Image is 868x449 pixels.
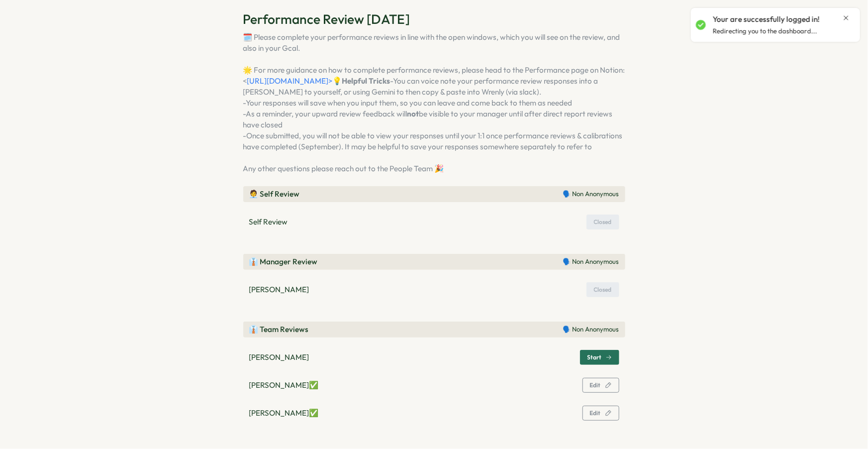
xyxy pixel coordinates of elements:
span: Start [587,354,602,360]
p: 🗣️ Non Anonymous [563,190,619,199]
button: Edit [582,406,619,421]
button: Close notification [842,14,850,22]
h2: Performance Review [DATE] [243,10,625,28]
p: Your are successfully logged in! [713,14,820,25]
p: 👔 Team Reviews [249,324,309,335]
strong: Helpful Tricks [342,76,390,86]
p: [PERSON_NAME] [249,284,309,295]
strong: not [407,109,419,118]
span: Edit [590,410,601,416]
span: Edit [590,382,601,388]
p: 👔 Manager Review [249,256,318,267]
p: [PERSON_NAME] ✅ [249,380,319,391]
button: Edit [582,378,619,393]
p: 🗣️ Non Anonymous [563,257,619,266]
p: [PERSON_NAME] [249,352,309,363]
p: Self Review [249,217,288,227]
button: Start [580,350,619,365]
p: 🗓️ Please complete your performance reviews in line with the open windows, which you will see on ... [243,32,625,174]
p: 🧑‍💼 Self Review [249,189,300,200]
p: 🗣️ Non Anonymous [563,325,619,334]
p: Redirecting you to the dashboard... [713,27,817,36]
a: [URL][DOMAIN_NAME]> [247,76,333,86]
p: [PERSON_NAME] ✅ [249,408,319,419]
